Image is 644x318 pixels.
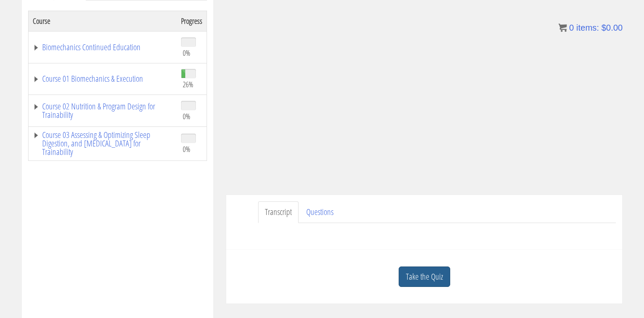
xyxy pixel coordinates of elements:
[29,11,177,31] th: Course
[299,201,340,223] a: Questions
[33,102,172,119] a: Course 02 Nutrition & Program Design for Trainability
[576,23,599,32] span: items:
[183,144,190,154] span: 0%
[601,23,623,32] bdi: 0.00
[33,74,172,83] a: Course 01 Biomechanics & Execution
[33,131,172,156] a: Course 03 Assessing & Optimizing Sleep Digestion, and [MEDICAL_DATA] for Trainability
[177,11,207,31] th: Progress
[558,23,623,32] a: 0 items: $0.00
[601,23,606,32] span: $
[33,43,172,52] a: Biomechanics Continued Education
[399,266,450,287] a: Take the Quiz
[183,112,190,121] span: 0%
[558,23,567,32] img: icon11.png
[258,201,299,223] a: Transcript
[183,80,193,89] span: 26%
[569,23,574,32] span: 0
[183,48,190,57] span: 0%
